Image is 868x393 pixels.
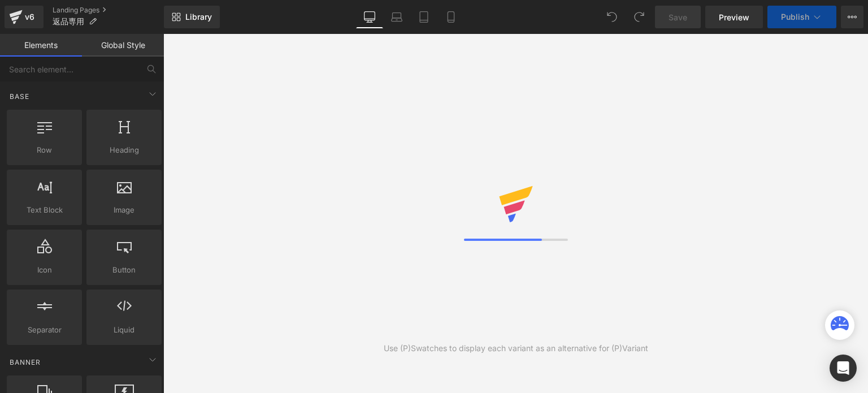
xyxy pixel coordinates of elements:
button: Redo [628,6,650,28]
a: Global Style [82,34,164,57]
span: Save [669,11,687,23]
span: Library [185,12,212,22]
span: Preview [719,11,749,23]
span: Text Block [10,204,79,216]
a: Mobile [437,6,465,28]
a: Tablet [410,6,437,28]
div: Open Intercom Messenger [830,355,857,382]
button: Publish [767,6,836,28]
span: Button [90,264,158,276]
button: Undo [601,6,623,28]
span: Image [90,204,158,216]
button: More [841,6,863,28]
span: Banner [8,357,42,368]
a: Landing Pages [53,6,164,15]
a: New Library [164,6,220,28]
span: Separator [10,324,79,336]
a: Preview [705,6,763,28]
a: v6 [5,6,44,28]
span: Publish [781,12,809,21]
div: v6 [23,10,37,24]
span: Icon [10,264,79,276]
span: Liquid [90,324,158,336]
span: Row [10,144,79,156]
span: Base [8,91,31,102]
a: Desktop [356,6,383,28]
span: 返品専用 [53,17,84,26]
div: Use (P)Swatches to display each variant as an alternative for (P)Variant [384,342,648,355]
a: Laptop [383,6,410,28]
span: Heading [90,144,158,156]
